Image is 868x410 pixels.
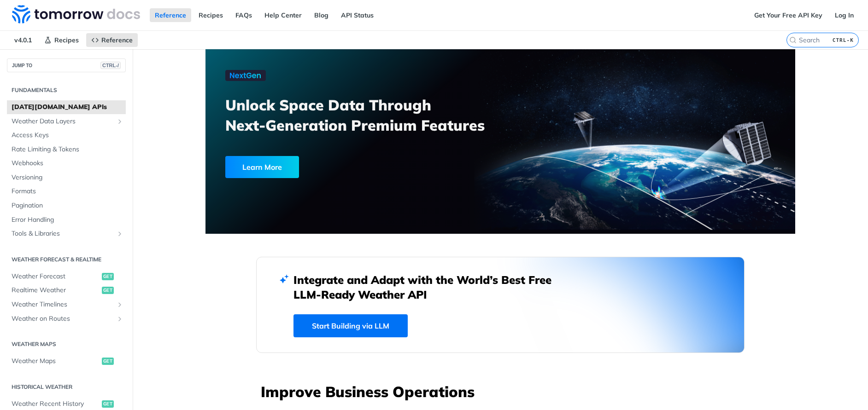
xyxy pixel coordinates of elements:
[194,8,228,22] a: Recipes
[336,8,379,22] a: API Status
[7,156,126,170] a: Webhooks
[7,171,126,185] a: Versioning
[225,70,266,81] img: NextGen
[39,33,84,47] a: Recipes
[293,272,565,302] h2: Integrate and Adapt with the World’s Best Free LLM-Ready Weather API
[7,185,126,198] a: Formats
[116,118,123,125] button: Show subpages for Weather Data Layers
[102,358,114,365] span: get
[7,58,126,72] button: JUMP TOCTRL-/
[225,156,299,178] div: Learn More
[12,131,123,140] span: Access Keys
[789,36,797,44] svg: Search
[7,283,126,297] a: Realtime Weatherget
[749,8,827,22] a: Get Your Free API Key
[830,35,856,45] kbd: CTRL-K
[259,8,307,22] a: Help Center
[12,5,140,23] img: Tomorrow.io Weather API Docs
[12,159,123,168] span: Webhooks
[116,230,123,237] button: Show subpages for Tools & Libraries
[102,273,114,280] span: get
[12,286,100,295] span: Realtime Weather
[225,156,453,178] a: Learn More
[101,36,133,44] span: Reference
[230,8,257,22] a: FAQs
[261,381,745,402] h3: Improve Business Operations
[12,229,114,238] span: Tools & Libraries
[7,312,126,326] a: Weather on RoutesShow subpages for Weather on Routes
[86,33,138,47] a: Reference
[7,199,126,213] a: Pagination
[12,173,123,182] span: Versioning
[9,33,37,47] span: v4.0.1
[12,300,114,309] span: Weather Timelines
[116,301,123,308] button: Show subpages for Weather Timelines
[7,128,126,142] a: Access Keys
[12,272,100,281] span: Weather Forecast
[54,36,79,44] span: Recipes
[12,215,123,225] span: Error Handling
[102,400,114,408] span: get
[309,8,334,22] a: Blog
[7,115,126,128] a: Weather Data LayersShow subpages for Weather Data Layers
[12,103,123,112] span: [DATE][DOMAIN_NAME] APIs
[12,117,114,126] span: Weather Data Layers
[7,354,126,368] a: Weather Mapsget
[7,298,126,312] a: Weather TimelinesShow subpages for Weather Timelines
[7,86,126,94] h2: Fundamentals
[293,314,408,337] a: Start Building via LLM
[12,201,123,210] span: Pagination
[7,213,126,227] a: Error Handling
[830,8,859,22] a: Log In
[12,399,100,409] span: Weather Recent History
[12,187,123,196] span: Formats
[116,315,123,323] button: Show subpages for Weather on Routes
[7,383,126,391] h2: Historical Weather
[12,145,123,154] span: Rate Limiting & Tokens
[7,227,126,241] a: Tools & LibrariesShow subpages for Tools & Libraries
[7,340,126,348] h2: Weather Maps
[102,287,114,294] span: get
[12,314,114,323] span: Weather on Routes
[225,95,510,135] h3: Unlock Space Data Through Next-Generation Premium Features
[7,100,126,114] a: [DATE][DOMAIN_NAME] APIs
[7,143,126,156] a: Rate Limiting & Tokens
[7,270,126,283] a: Weather Forecastget
[150,8,191,22] a: Reference
[12,357,100,366] span: Weather Maps
[100,62,121,69] span: CTRL-/
[7,255,126,264] h2: Weather Forecast & realtime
